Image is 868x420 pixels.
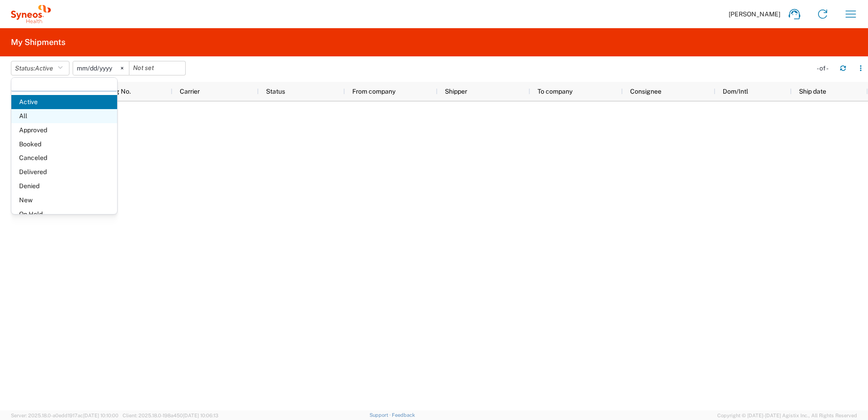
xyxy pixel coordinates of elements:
h2: My Shipments [11,37,65,48]
span: Canceled [11,151,117,165]
span: All [11,109,117,123]
span: On Hold [11,207,117,221]
span: Active [35,65,53,72]
span: Delivered [11,165,117,179]
span: [DATE] 10:06:13 [183,413,218,418]
span: To company [538,88,572,95]
span: From company [352,88,395,95]
a: Support [370,412,392,418]
span: Dom/Intl [723,88,748,95]
span: Carrier [180,88,200,95]
span: Ship date [799,88,826,95]
span: Denied [11,179,117,193]
input: Not set [73,61,129,75]
div: - of - [817,64,833,72]
span: Approved [11,123,117,137]
button: Status:Active [11,61,69,75]
a: Feedback [392,412,415,418]
span: Active [11,95,117,109]
span: Client: 2025.18.0-198a450 [123,413,218,418]
span: [DATE] 10:10:00 [83,413,118,418]
span: Copyright © [DATE]-[DATE] Agistix Inc., All Rights Reserved [717,411,857,420]
span: Booked [11,137,117,151]
span: Server: 2025.18.0-a0edd1917ac [11,413,118,418]
span: Status [266,88,285,95]
span: Shipper [445,88,467,95]
input: Not set [129,61,185,75]
span: New [11,193,117,207]
span: Consignee [630,88,661,95]
span: [PERSON_NAME] [729,10,780,18]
